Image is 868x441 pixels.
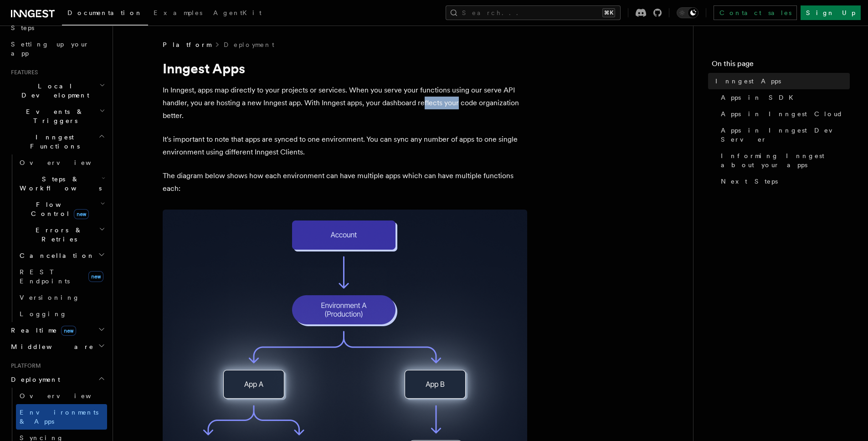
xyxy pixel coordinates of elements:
span: Inngest Apps [715,77,781,86]
span: Cancellation [16,251,95,260]
a: Sign Up [801,5,861,20]
a: Apps in Inngest Cloud [717,106,850,122]
a: Overview [16,388,107,404]
span: Events & Triggers [7,107,99,125]
span: new [88,271,103,282]
span: Apps in Inngest Dev Server [721,126,850,144]
span: Steps & Workflows [16,174,102,193]
span: Apps in SDK [721,93,799,102]
a: AgentKit [208,3,267,25]
a: Contact sales [714,5,797,20]
a: Logging [16,306,107,322]
span: Logging [20,310,67,318]
button: Cancellation [16,247,107,264]
a: Inngest Apps [712,73,850,89]
a: Apps in SDK [717,89,850,106]
a: Next Steps [717,173,850,190]
span: Examples [154,9,202,16]
span: Middleware [7,342,94,351]
span: Flow Control [16,200,100,218]
a: Documentation [62,3,148,26]
h1: Inngest Apps [163,60,527,77]
a: Versioning [16,289,107,306]
span: Features [7,69,38,76]
a: Setting up your app [7,36,107,62]
span: Platform [163,40,211,49]
a: Apps in Inngest Dev Server [717,122,850,148]
span: Overview [20,392,113,400]
a: Overview [16,154,107,171]
button: Realtimenew [7,322,107,338]
span: Local Development [7,82,99,100]
span: REST Endpoints [20,268,70,285]
span: Versioning [20,294,80,301]
a: Informing Inngest about your apps [717,148,850,173]
span: Setting up your app [11,41,89,57]
p: In Inngest, apps map directly to your projects or services. When you serve your functions using o... [163,84,527,122]
a: Deployment [224,40,274,49]
button: Local Development [7,78,107,103]
div: Inngest Functions [7,154,107,322]
button: Inngest Functions [7,129,107,154]
button: Errors & Retries [16,222,107,247]
span: Documentation [67,9,143,16]
button: Flow Controlnew [16,196,107,222]
a: REST Endpointsnew [16,264,107,289]
span: new [61,326,76,336]
span: Realtime [7,326,76,335]
span: Next Steps [721,177,778,186]
button: Events & Triggers [7,103,107,129]
span: Overview [20,159,113,166]
span: Errors & Retries [16,226,99,244]
a: Examples [148,3,208,25]
p: The diagram below shows how each environment can have multiple apps which can have multiple funct... [163,169,527,195]
button: Deployment [7,371,107,388]
span: new [74,209,89,219]
span: Apps in Inngest Cloud [721,109,843,118]
h4: On this page [712,58,850,73]
span: AgentKit [213,9,262,16]
p: It's important to note that apps are synced to one environment. You can sync any number of apps t... [163,133,527,159]
span: Environments & Apps [20,409,98,425]
button: Steps & Workflows [16,171,107,196]
span: Platform [7,362,41,369]
span: Deployment [7,375,60,384]
button: Toggle dark mode [677,7,699,18]
button: Search...⌘K [446,5,621,20]
span: Inngest Functions [7,133,98,151]
a: Environments & Apps [16,404,107,430]
span: Informing Inngest about your apps [721,151,850,169]
button: Middleware [7,338,107,355]
kbd: ⌘K [602,8,615,17]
